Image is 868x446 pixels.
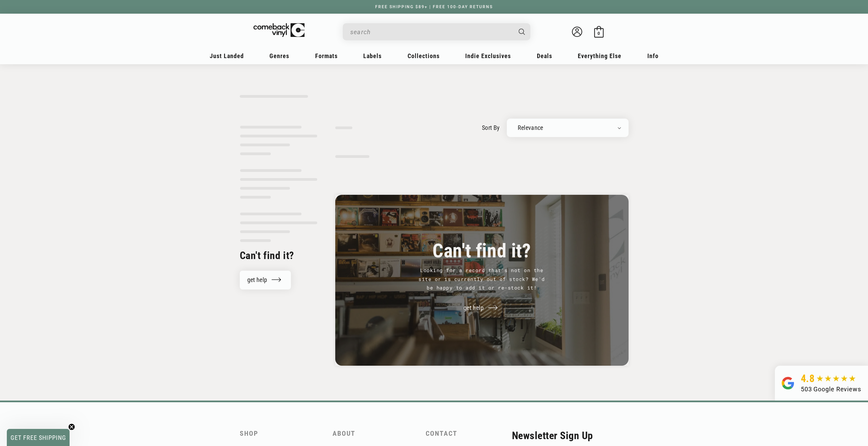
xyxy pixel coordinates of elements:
button: Search [513,23,531,40]
span: Collections [408,52,440,59]
span: Everything Else [578,52,621,59]
span: Info [647,52,659,59]
h2: About [333,430,419,437]
h3: Can't find it? [352,243,612,259]
h2: Shop [240,430,326,437]
span: Formats [315,52,338,59]
span: Genres [269,52,289,59]
div: GET FREE SHIPPINGClose teaser [7,429,70,446]
img: Group.svg [782,373,794,394]
a: FREE SHIPPING $89+ | FREE 100-DAY RETURNS [368,4,500,9]
p: Looking for a record that's not on the site or is currently out of stock? We'd be happy to add it... [417,266,547,292]
input: search [350,25,512,39]
div: Search [343,23,530,40]
span: Deals [537,52,552,59]
span: 0 [598,31,600,36]
span: Labels [363,52,382,59]
a: get help [240,271,291,289]
span: Just Landed [210,52,244,59]
h2: Contact [426,430,512,437]
h2: Newsletter Sign Up [512,430,629,442]
span: 4.8 [801,373,815,384]
button: Close teaser [68,423,75,430]
a: 4.8 503 Google Reviews [775,366,868,401]
img: star5.svg [816,375,856,382]
div: 503 Google Reviews [801,384,861,394]
span: Indie Exclusives [465,52,511,59]
span: GET FREE SHIPPING [11,434,66,441]
label: sort by [482,123,500,132]
a: get help [456,299,507,317]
